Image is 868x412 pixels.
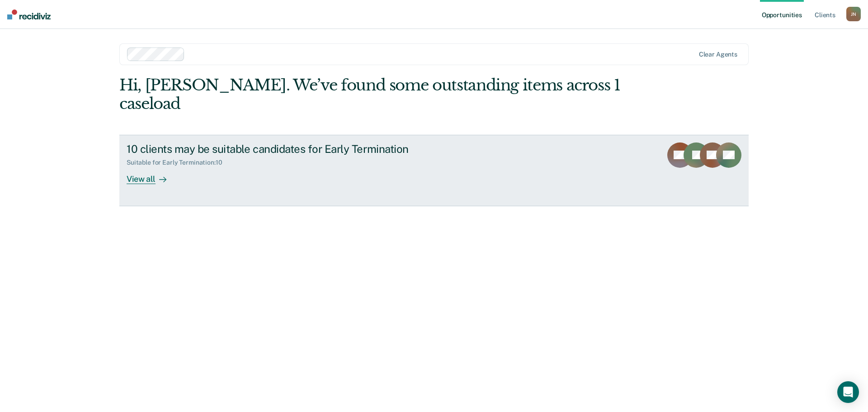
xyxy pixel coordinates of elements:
div: Hi, [PERSON_NAME]. We’ve found some outstanding items across 1 caseload [119,76,623,113]
a: 10 clients may be suitable candidates for Early TerminationSuitable for Early Termination:10View all [119,135,749,206]
div: J N [846,7,861,21]
img: Recidiviz [7,9,51,19]
div: Open Intercom Messenger [837,381,859,403]
div: View all [127,166,177,184]
button: JN [846,7,861,21]
div: Suitable for Early Termination : 10 [127,159,229,166]
div: 10 clients may be suitable candidates for Early Termination [127,142,444,156]
div: Clear agents [699,51,737,58]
